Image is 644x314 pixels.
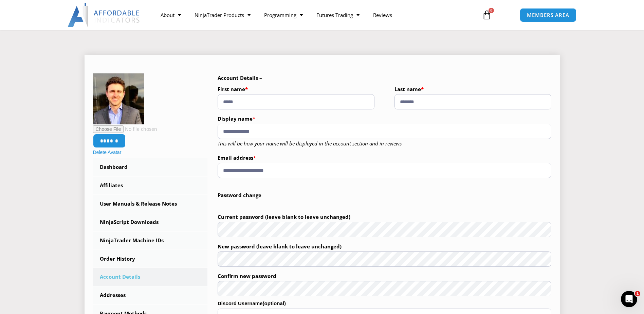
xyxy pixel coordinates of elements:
[188,7,257,23] a: NinjaTrader Products
[154,7,188,23] a: About
[93,177,208,194] a: Affiliates
[218,84,374,94] label: First name
[218,153,551,163] label: Email address
[257,7,310,23] a: Programming
[93,158,208,176] a: Dashboard
[218,114,551,124] label: Display name
[263,300,286,306] span: (optional)
[93,286,208,304] a: Addresses
[635,291,640,296] span: 1
[621,291,637,307] iframe: Intercom live chat
[218,241,551,251] label: New password (leave blank to leave unchanged)
[520,8,576,22] a: MEMBERS AREA
[310,7,366,23] a: Futures Trading
[93,213,208,231] a: NinjaScript Downloads
[218,184,551,207] legend: Password change
[218,271,551,281] label: Confirm new password
[218,298,551,309] label: Discord Username
[472,5,502,25] a: 0
[154,7,474,23] nav: Menu
[527,13,569,18] span: MEMBERS AREA
[93,73,144,124] img: 1608675936449%20(1)23-150x150.jfif
[218,74,262,81] b: Account Details –
[366,7,399,23] a: Reviews
[489,8,494,13] span: 0
[394,84,551,94] label: Last name
[218,212,551,222] label: Current password (leave blank to leave unchanged)
[93,250,208,268] a: Order History
[93,150,122,155] a: Delete Avatar
[93,195,208,213] a: User Manuals & Release Notes
[218,140,402,147] em: This will be how your name will be displayed in the account section and in reviews
[68,3,141,27] img: LogoAI | Affordable Indicators – NinjaTrader
[93,268,208,286] a: Account Details
[93,232,208,249] a: NinjaTrader Machine IDs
